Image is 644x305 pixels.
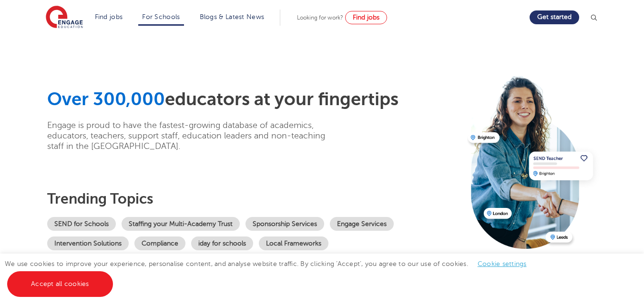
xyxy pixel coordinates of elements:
a: Engage Services [330,217,394,231]
span: Find jobs [353,14,379,21]
a: Sponsorship Services [245,217,324,231]
span: We use cookies to improve your experience, personalise content, and analyse website traffic. By c... [5,260,536,287]
a: Find jobs [345,11,387,24]
a: Local Frameworks [259,236,328,250]
a: Blogs & Latest News [200,13,265,20]
span: Over 300,000 [47,89,165,109]
a: Intervention Solutions [47,236,129,250]
a: SEND for Schools [47,217,116,231]
a: For Schools [142,13,180,20]
a: Staffing your Multi-Academy Trust [122,217,240,231]
a: iday for schools [191,236,253,250]
p: Engage is proud to have the fastest-growing database of academics, educators, teachers, support s... [47,120,340,151]
a: Cookie settings [478,260,527,267]
a: Find jobs [95,13,123,20]
h1: educators at your fingertips [47,89,461,110]
a: Accept all cookies [7,271,113,297]
a: Get started [530,10,579,24]
span: Looking for work? [297,14,343,21]
a: Compliance [134,236,185,250]
img: Engage Education [46,6,83,30]
h3: Trending topics [47,190,461,207]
